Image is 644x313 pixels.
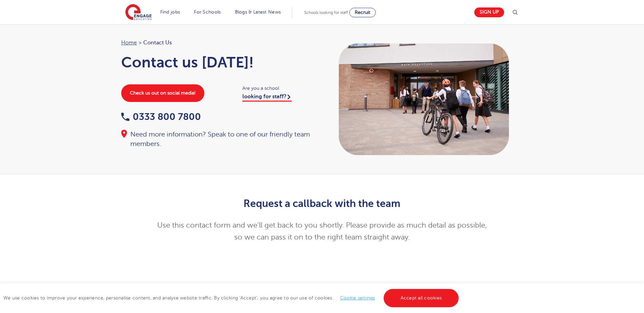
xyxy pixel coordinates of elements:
[121,130,315,149] div: Need more information? Speak to one of our friendly team members.
[384,289,459,307] a: Accept all cookies
[235,9,281,15] a: Blogs & Latest News
[3,295,460,300] span: We use cookies to improve your experience, personalise content, and analyse website traffic. By c...
[121,54,315,71] h1: Contact us [DATE]!
[349,8,376,17] a: Recruit
[121,38,315,47] nav: breadcrumb
[125,4,152,21] img: Engage Education
[155,198,489,209] h2: Request a callback with the team
[121,84,204,102] a: Check us out on social media!
[139,40,142,46] span: >
[340,295,375,300] a: Cookie settings
[121,40,137,46] a: Home
[121,111,201,122] a: 0333 800 7800
[157,221,487,241] span: Use this contact form and we’ll get back to you shortly. Please provide as much detail as possibl...
[474,7,504,17] a: Sign up
[242,93,292,102] a: looking for staff?
[143,38,172,47] span: Contact Us
[304,10,348,15] span: Schools looking for staff
[355,10,370,15] span: Recruit
[242,84,315,92] span: Are you a school
[194,9,221,15] a: For Schools
[160,9,180,15] a: Find jobs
